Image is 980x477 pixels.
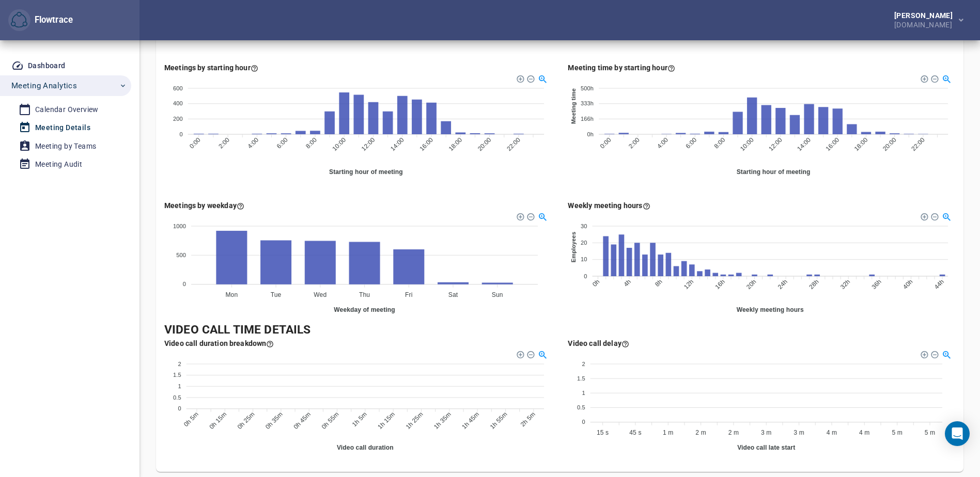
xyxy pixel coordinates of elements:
tspan: 20 [580,240,587,246]
tspan: 1.5 [577,375,585,381]
tspan: 0h [590,278,601,288]
tspan: 24h [776,278,788,290]
tspan: 16h [713,278,726,290]
tspan: 200 [173,116,183,122]
tspan: 40h [901,278,914,290]
tspan: 2 m [695,429,706,436]
tspan: 2 m [728,429,738,436]
div: Zoom Out [930,212,937,219]
tspan: 16:00 [418,136,434,152]
div: Zoom In [516,212,523,219]
tspan: 20h [745,278,757,290]
tspan: 0h 45m [292,411,312,431]
tspan: 500 [176,252,186,258]
div: Here you see how many meeting hours your employees have on weekly basis. [568,200,650,211]
div: Zoom In [920,74,927,82]
tspan: 45 s [629,429,641,436]
tspan: 16:00 [824,136,841,152]
tspan: 333h [581,100,594,106]
div: Selection Zoom [538,211,547,220]
tspan: 28h [807,278,820,290]
tspan: 36h [870,278,882,290]
tspan: 8:00 [712,136,726,150]
tspan: 5 m [924,429,935,436]
tspan: Wed [314,291,326,298]
tspan: 0:00 [188,136,202,150]
tspan: 6:00 [275,136,289,150]
tspan: 8h [654,278,664,288]
tspan: 1h 45m [460,411,480,431]
tspan: 0 [178,406,181,412]
div: Meeting by Teams [35,140,96,153]
tspan: 5 m [892,429,902,436]
tspan: 1 [582,390,585,396]
tspan: 14:00 [389,136,406,152]
tspan: 2h 5m [519,411,537,428]
tspan: 1h 15m [376,411,396,431]
tspan: 18:00 [447,136,464,152]
tspan: 0h 25m [236,411,256,431]
tspan: 1 [178,383,181,389]
tspan: 32h [838,278,851,290]
div: Dashboard [28,59,66,72]
text: Employees [570,232,576,262]
div: Here you see how many meetings you organize per starting hour (the hour is timezone specific (Ame... [164,62,258,73]
tspan: 0:00 [598,136,612,150]
button: Flowtrace [8,9,30,31]
tspan: 2 [178,361,181,367]
div: [PERSON_NAME] [894,12,957,19]
text: Starting hour of meeting [329,168,403,176]
tspan: 0h 15m [208,411,228,431]
tspan: 0h [587,131,594,137]
tspan: 12:00 [360,136,377,152]
tspan: 4:00 [656,136,670,150]
div: Zoom Out [526,350,534,357]
tspan: 0 [582,419,585,425]
tspan: 166h [581,116,594,122]
tspan: Fri [405,291,412,298]
div: Zoom In [516,74,523,82]
tspan: 20:00 [881,136,897,152]
tspan: 12h [682,278,694,290]
tspan: 10:00 [738,136,755,152]
button: [PERSON_NAME][DOMAIN_NAME] [878,9,972,31]
tspan: 2:00 [627,136,641,150]
div: Selection Zoom [941,349,950,358]
img: Flowtrace [11,12,27,28]
div: Here you see how many meetings you organize per weekday (the weekday is timezone specific (Americ... [164,200,244,211]
tspan: 20:00 [476,136,493,152]
div: Selection Zoom [941,73,950,82]
tspan: 600 [173,85,183,91]
tspan: 3 m [794,429,804,436]
tspan: Sun [492,291,503,298]
tspan: 30 [580,223,587,229]
tspan: 15 s [596,429,608,436]
tspan: 8:00 [304,136,318,150]
div: Selection Zoom [538,349,547,358]
div: Zoom Out [526,74,534,82]
tspan: 0h 55m [320,411,340,431]
tspan: 1 m [663,429,673,436]
tspan: 22:00 [910,136,926,152]
text: Weekday of meeting [334,306,395,313]
tspan: 44h [932,278,945,290]
div: Flowtrace [8,9,73,31]
div: Selection Zoom [538,73,547,82]
text: Starting hour of meeting [736,168,810,176]
tspan: 0 [180,131,183,137]
tspan: 1h 25m [405,411,425,431]
tspan: 18:00 [852,136,869,152]
text: Meeting time [570,88,577,124]
span: Meeting Analytics [11,79,77,92]
div: Zoom In [920,350,927,357]
tspan: 4:00 [246,136,260,150]
div: Flowtrace [30,14,73,26]
div: Zoom In [920,212,927,219]
tspan: 3 m [761,429,771,436]
tspan: 10 [580,256,587,262]
tspan: 6:00 [684,136,698,150]
tspan: 1h 35m [432,411,453,431]
tspan: 1h 5m [351,411,368,428]
div: Here you see how many meetings by the duration of it's video call (duration in 5 minute steps). [164,338,274,348]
